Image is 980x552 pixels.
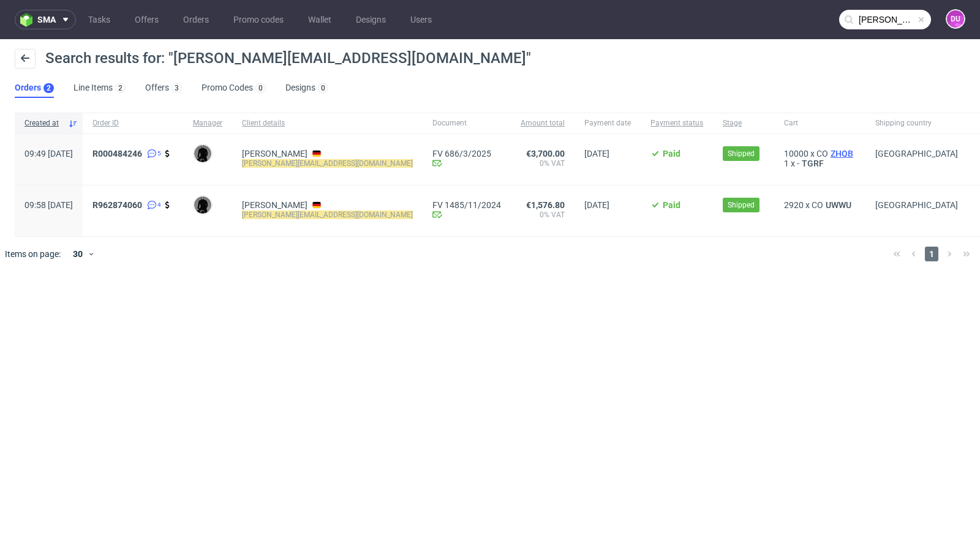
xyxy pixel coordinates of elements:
a: 4 [145,200,161,210]
span: 09:49 [DATE] [24,149,73,159]
span: Shipped [728,148,755,159]
span: Amount total [521,118,565,129]
span: €3,700.00 [526,149,565,159]
span: Paid [663,149,680,159]
span: - [797,159,799,168]
span: 2920 [784,200,804,210]
a: Orders2 [15,78,54,98]
span: CO [816,149,828,159]
div: 30 [66,245,88,263]
a: FV 1485/11/2024 [432,200,501,210]
span: Items on page: [5,248,61,260]
figcaption: DU [947,10,964,28]
a: Orders [176,10,216,29]
span: Payment status [650,118,703,129]
a: Designs0 [285,78,328,98]
span: 5 [157,149,161,159]
span: Cart [784,118,856,129]
mark: [PERSON_NAME][EMAIL_ADDRESS][DOMAIN_NAME] [242,159,413,168]
a: Wallet [301,10,339,29]
a: R000484246 [92,149,145,159]
span: sma [37,15,56,24]
a: UWWU [823,200,854,210]
a: TGRF [799,159,826,168]
span: €1,576.80 [526,200,565,210]
span: [DATE] [584,200,609,210]
span: Manager [193,118,222,129]
div: x [784,159,856,168]
span: Search results for: "[PERSON_NAME][EMAIL_ADDRESS][DOMAIN_NAME]" [45,50,531,67]
span: Document [432,118,501,129]
span: 10000 [784,149,809,159]
span: [GEOGRAPHIC_DATA] [875,149,958,159]
div: x [784,200,856,210]
a: Users [403,10,439,29]
span: 09:58 [DATE] [24,200,73,210]
span: Shipped [728,200,755,211]
a: FV 686/3/2025 [432,149,501,159]
span: 1 [784,159,789,168]
span: R962874060 [92,200,142,210]
span: 4 [157,200,161,210]
a: [PERSON_NAME] [242,149,307,159]
a: Offers3 [145,78,182,98]
span: Payment date [584,118,631,129]
div: 2 [47,84,51,92]
div: 3 [175,84,179,92]
div: 0 [258,84,263,92]
a: Tasks [81,10,118,29]
span: Shipping country [875,118,958,129]
img: Dawid Urbanowicz [194,145,211,162]
button: sma [15,10,76,29]
a: [PERSON_NAME] [242,200,307,210]
img: Dawid Urbanowicz [194,196,211,214]
img: logo [20,13,37,27]
div: x [784,149,856,159]
span: Created at [24,118,63,129]
span: 0% VAT [521,159,565,168]
span: 0% VAT [521,210,565,220]
a: 5 [145,149,161,159]
mark: [PERSON_NAME][EMAIL_ADDRESS][DOMAIN_NAME] [242,211,413,219]
span: Order ID [92,118,173,129]
a: ZHQB [828,149,856,159]
span: [GEOGRAPHIC_DATA] [875,200,958,210]
span: CO [812,200,823,210]
a: Designs [349,10,393,29]
span: [DATE] [584,149,609,159]
span: R000484246 [92,149,142,159]
div: 0 [321,84,325,92]
span: 1 [925,247,938,261]
a: Line Items2 [73,78,126,98]
div: 2 [118,84,123,92]
span: Client details [242,118,413,129]
span: Paid [663,200,680,210]
a: Promo Codes0 [202,78,266,98]
a: Promo codes [226,10,291,29]
a: R962874060 [92,200,145,210]
a: Offers [127,10,166,29]
span: Stage [723,118,764,129]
